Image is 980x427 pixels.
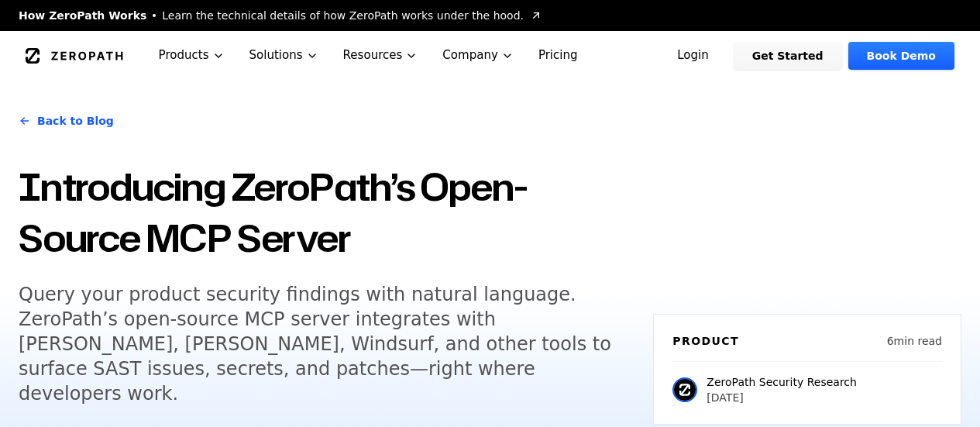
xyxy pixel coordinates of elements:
a: Book Demo [848,42,954,70]
a: Login [658,42,727,70]
h5: Query your product security findings with natural language. ZeroPath’s open-source MCP server int... [19,282,614,406]
p: [DATE] [707,390,857,405]
img: ZeroPath Security Research [672,377,697,402]
button: Solutions [237,31,331,80]
button: Products [146,31,237,80]
span: Learn the technical details of how ZeroPath works under the hood. [162,8,524,23]
a: Back to Blog [19,99,114,143]
button: Company [430,31,526,80]
p: 6 min read [887,333,942,349]
span: How ZeroPath Works [19,8,146,23]
h1: Introducing ZeroPath’s Open-Source MCP Server [19,161,634,263]
button: Resources [331,31,431,80]
a: Pricing [526,31,590,80]
a: How ZeroPath WorksLearn the technical details of how ZeroPath works under the hood. [19,8,542,23]
a: Get Started [734,42,842,70]
p: ZeroPath Security Research [707,374,857,390]
h6: Product [672,333,739,349]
